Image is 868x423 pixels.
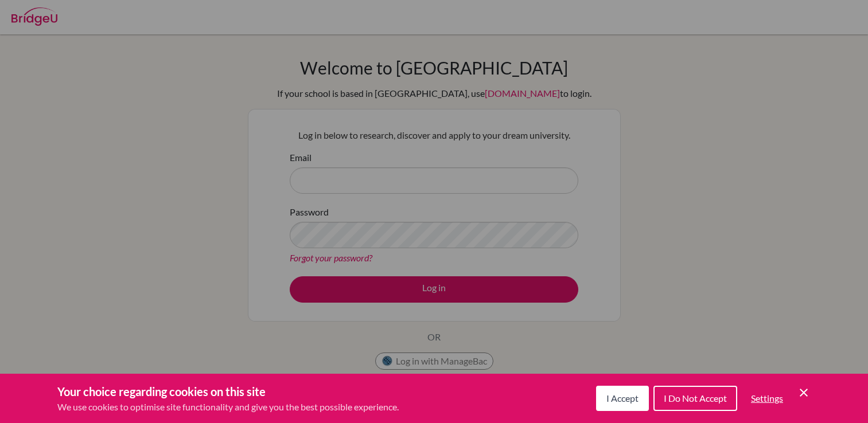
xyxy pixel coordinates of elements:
[751,393,783,404] span: Settings
[57,383,399,400] h3: Your choice regarding cookies on this site
[742,387,792,410] button: Settings
[596,386,649,411] button: I Accept
[653,386,737,411] button: I Do Not Accept
[57,400,399,414] p: We use cookies to optimise site functionality and give you the best possible experience.
[664,393,727,404] span: I Do Not Accept
[797,386,811,399] button: Save and close
[606,393,639,404] span: I Accept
